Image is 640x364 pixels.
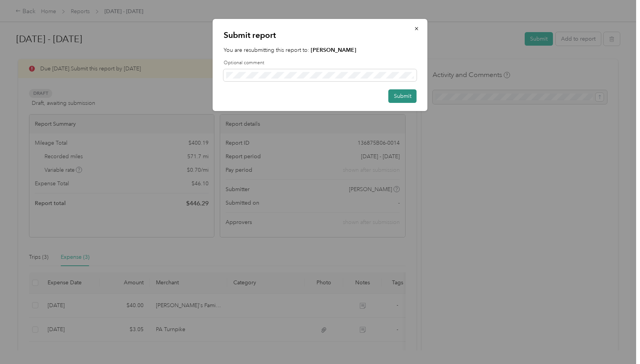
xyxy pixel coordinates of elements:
label: Optional comment [224,60,417,67]
button: Submit [388,89,417,103]
p: You are resubmitting this report to: [224,46,417,54]
iframe: Everlance-gr Chat Button Frame [597,321,640,364]
p: Submit report [224,30,417,41]
strong: [PERSON_NAME] [311,47,356,53]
